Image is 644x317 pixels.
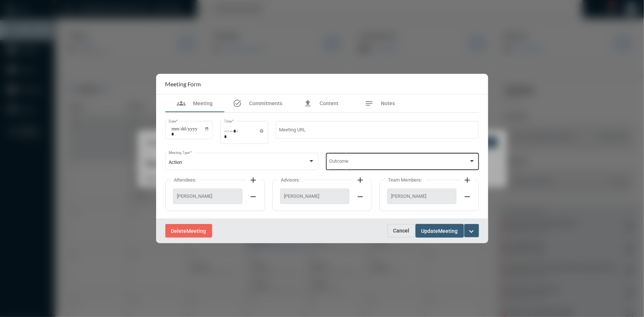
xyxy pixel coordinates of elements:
span: [PERSON_NAME] [391,193,452,199]
label: Attendees: [171,177,200,183]
span: Action [169,159,182,165]
mat-icon: groups [177,99,186,108]
span: Meeting [187,228,206,234]
button: DeleteMeeting [165,224,212,238]
mat-icon: add [356,176,365,185]
label: Advisors: [278,177,304,183]
button: UpdateMeeting [416,224,464,238]
label: Team Members: [385,177,426,183]
mat-icon: remove [463,192,472,201]
button: Cancel [388,224,416,237]
span: [PERSON_NAME] [284,193,345,199]
mat-icon: task_alt [233,99,242,108]
mat-icon: file_upload [303,99,312,108]
span: Update [421,228,438,234]
mat-icon: remove [249,192,258,201]
mat-icon: notes [365,99,374,108]
span: Commitments [249,100,283,106]
span: Cancel [393,228,410,234]
span: Meeting [438,228,458,234]
span: [PERSON_NAME] [177,193,238,199]
mat-icon: expand_more [467,227,476,236]
span: Meeting [193,100,213,106]
mat-icon: remove [356,192,365,201]
mat-icon: add [249,176,258,185]
span: Content [320,100,338,106]
span: Delete [171,228,187,234]
h2: Meeting Form [165,80,201,87]
span: Notes [381,100,395,106]
mat-icon: add [463,176,472,185]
